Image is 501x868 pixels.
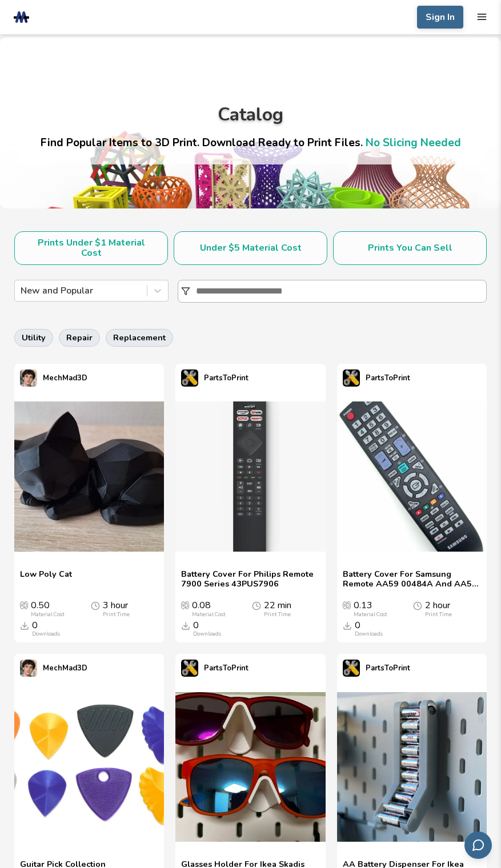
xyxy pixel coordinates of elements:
[264,600,291,617] div: 22 min
[14,231,168,265] button: Prints Under $1 Material Cost
[218,105,283,124] div: Catalog
[354,611,387,617] div: Material Cost
[21,286,23,296] input: New and Popular
[32,620,60,637] div: 0
[343,600,351,609] span: Average Cost
[181,569,319,589] a: Battery Cover For Philips Remote 7900 Series 43PUS7906
[413,600,422,610] span: Average Print Time
[366,135,461,150] a: No Slicing Needed
[366,661,410,675] p: PartsToPrint
[425,611,452,617] div: Print Time
[192,611,226,617] div: Material Cost
[343,569,481,589] a: Battery Cover For Samsung Remote AA59 00484A And AA59-00483A
[366,371,410,385] p: PartsToPrint
[204,661,249,675] p: PartsToPrint
[355,630,383,637] div: Downloads
[31,611,65,617] div: Material Cost
[32,630,60,637] div: Downloads
[337,654,416,682] a: PartsToPrint's profilePartsToPrint
[181,369,198,387] img: PartsToPrint's profile
[20,369,37,387] img: MechMad3D's profile
[20,600,28,609] span: Average Cost
[354,600,387,617] div: 0.13
[343,620,352,630] span: Downloads
[106,329,173,347] button: replacement
[41,135,461,150] h4: Find Popular Items to 3D Print. Download Ready to Print Files.
[355,620,383,637] div: 0
[181,620,190,630] span: Downloads
[192,600,226,617] div: 0.08
[175,364,254,392] a: PartsToPrint's profilePartsToPrint
[181,600,189,609] span: Average Cost
[343,660,360,677] img: PartsToPrint's profile
[193,630,221,637] div: Downloads
[204,371,249,385] p: PartsToPrint
[333,231,487,265] button: Prints You Can Sell
[264,611,291,617] div: Print Time
[20,660,37,677] img: MechMad3D's profile
[103,611,130,617] div: Print Time
[476,11,487,22] button: mobile navigation menu
[91,600,100,610] span: Average Print Time
[252,600,261,610] span: Average Print Time
[175,654,254,682] a: PartsToPrint's profilePartsToPrint
[14,364,93,392] a: MechMad3D's profileMechMad3D
[59,329,100,347] button: repair
[425,600,452,617] div: 2 hour
[103,600,130,617] div: 3 hour
[193,620,221,637] div: 0
[31,600,65,617] div: 0.50
[43,371,87,385] p: MechMad3D
[14,654,93,682] a: MechMad3D's profileMechMad3D
[464,831,492,859] button: Send feedback via email
[343,369,360,387] img: PartsToPrint's profile
[20,620,29,630] span: Downloads
[181,660,198,677] img: PartsToPrint's profile
[14,329,53,347] button: utility
[20,569,72,589] a: Low Poly Cat
[174,231,327,265] button: Under $5 Material Cost
[43,661,87,675] p: MechMad3D
[337,364,416,392] a: PartsToPrint's profilePartsToPrint
[417,6,463,29] button: Sign In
